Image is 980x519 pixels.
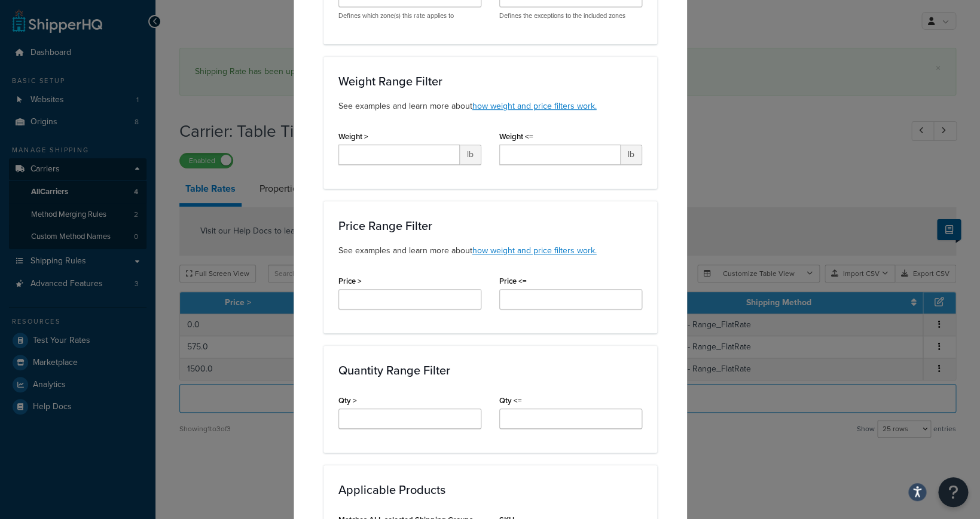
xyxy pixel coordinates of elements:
a: how weight and price filters work. [472,244,597,257]
label: Qty <= [499,396,522,405]
h3: Price Range Filter [338,219,642,232]
label: Weight <= [499,132,533,141]
span: lb [621,145,642,165]
label: Price > [338,277,362,285]
p: See examples and learn more about [338,100,642,113]
h3: Applicable Products [338,483,642,496]
a: how weight and price filters work. [472,100,597,112]
span: lb [460,145,481,165]
label: Price <= [499,277,527,285]
label: Weight > [338,132,368,141]
p: Defines the exceptions to the included zones [499,11,642,20]
p: Defines which zone(s) this rate applies to [338,11,481,20]
label: Qty > [338,396,357,405]
h3: Weight Range Filter [338,75,642,88]
p: See examples and learn more about [338,244,642,257]
h3: Quantity Range Filter [338,364,642,377]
